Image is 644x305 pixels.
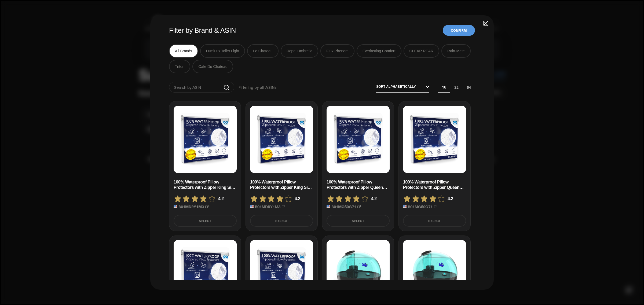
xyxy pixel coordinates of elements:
p: Filtering by all ASINs [239,85,276,89]
span: B01MG60G71 [408,205,433,208]
img: 100% Waterproof Pillow Protectors with Zipper Queen Size Pack of 2 - Bed Bug & Dust Mite Proof Pi... [334,113,383,166]
button: Cafe Du Chateau [192,60,233,73]
p: 100% Waterproof Pillow Protectors with Zipper King Size Pack of 2 - Bed Bug & Dust Mite Proof Pil... [174,179,237,190]
input: Sort alphabetically [376,85,426,89]
button: Select [250,215,313,227]
p: 100% Waterproof Pillow Protectors with Zipper King Size Pack of 2 - Bed Bug & Dust Mite Proof Pil... [250,179,313,190]
button: All Brands [169,44,198,58]
button: Flux Phenom [320,44,354,58]
button: 64 [463,82,475,93]
p: 4.2 [371,196,390,201]
button: Select [327,215,390,227]
button: 16 [438,82,450,93]
button: CLEAR REAR [404,44,439,58]
button: Select [174,215,237,227]
button: 32 [450,82,463,93]
img: 100% Waterproof Pillow Protectors with Zipper Standard Size Pack of 2 - Bed Bug & Dust Mite Proof... [257,247,306,300]
input: Search by ASIN [174,84,221,90]
button: Le Chateau [247,44,278,58]
p: 100% Waterproof Pillow Protectors with Zipper Queen Size Pack of 2 - Bed Bug & Dust Mite Proof Pi... [327,179,390,190]
button: LumiLux Toilet Light [200,44,245,58]
p: 100% Waterproof Pillow Protectors with Zipper Queen Size Pack of 2 - Bed Bug & Dust Mite Proof Pi... [403,179,466,190]
span: B01MDRY1M3 [255,205,280,208]
button: Triton [169,60,190,73]
img: 100% Waterproof Pillow Protectors with Zipper Standard Size Pack of 2 - Bed Bug & Dust Mite Proof... [181,247,230,300]
span: B01MDRY1M3 [178,205,204,208]
img: Air Humidfier with Radio Options [334,249,383,298]
img: Air Humidfier with Radio Options [410,249,459,298]
img: 100% Waterproof Pillow Protectors with Zipper King Size Pack of 2 - Bed Bug & Dust Mite Proof Pil... [257,113,306,166]
button: Repel Umbrella [281,44,318,58]
h1: Filter by Brand & ASIN [169,26,236,35]
button: Rain-Mate [441,44,471,58]
p: 4.2 [295,196,313,201]
button: Select [403,215,466,227]
button: Confirm [443,25,475,36]
p: 4.2 [448,196,466,201]
button: Everlasting Comfort [357,44,401,58]
img: 100% Waterproof Pillow Protectors with Zipper King Size Pack of 2 - Bed Bug & Dust Mite Proof Pil... [181,113,230,166]
p: 4.2 [218,196,237,201]
span: B01MG60G71 [331,205,356,208]
img: 100% Waterproof Pillow Protectors with Zipper Queen Size Pack of 2 - Bed Bug & Dust Mite Proof Pi... [410,113,459,166]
